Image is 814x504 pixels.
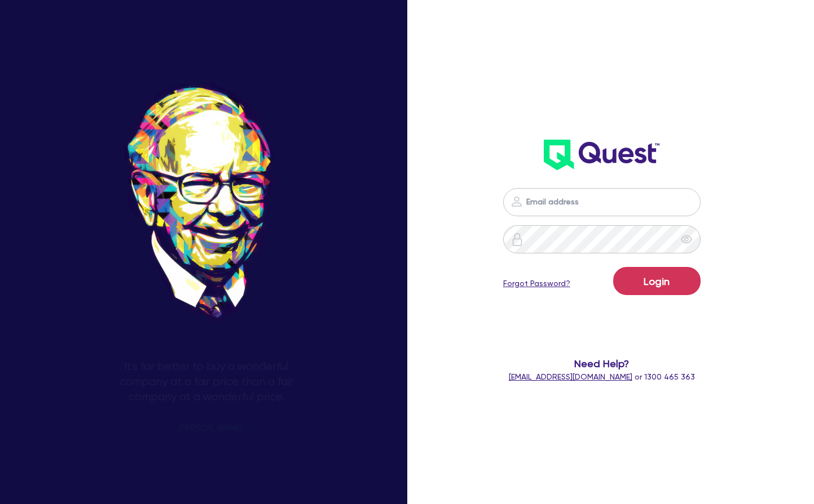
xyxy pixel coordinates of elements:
[510,195,523,208] img: icon-password
[544,140,659,170] img: wH2k97JdezQIQAAAABJRU5ErkJggg==
[509,372,695,381] span: or 1300 465 363
[613,267,701,295] button: Login
[511,233,524,246] img: icon-password
[503,188,701,216] input: Email address
[509,372,632,381] a: [EMAIL_ADDRESS][DOMAIN_NAME]
[503,278,570,289] a: Forgot Password?
[171,424,241,432] span: - [PERSON_NAME]
[498,356,706,371] span: Need Help?
[681,234,692,245] span: eye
